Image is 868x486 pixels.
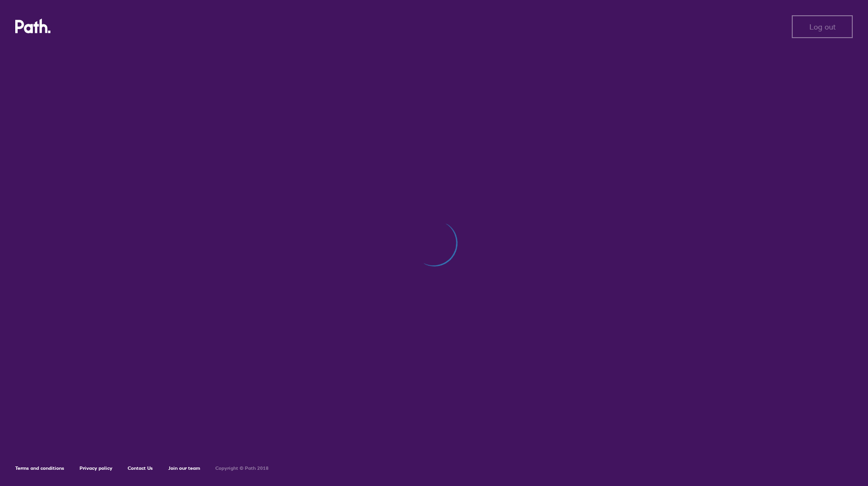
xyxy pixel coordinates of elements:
[792,15,853,38] button: Log out
[128,465,153,471] a: Contact Us
[168,465,200,471] a: Join our team
[809,22,836,31] span: Log out
[80,465,112,471] a: Privacy policy
[215,466,269,471] h6: Copyright © Path 2018
[15,465,64,471] a: Terms and conditions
